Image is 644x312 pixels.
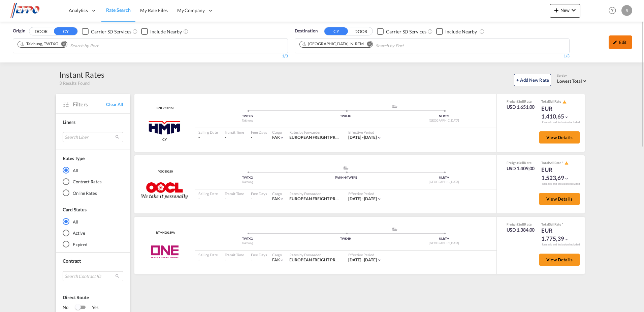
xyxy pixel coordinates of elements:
[140,7,168,13] span: My Rate Files
[564,176,569,181] md-icon: icon-chevron-down
[395,180,493,184] div: [GEOGRAPHIC_DATA]
[562,99,567,104] button: icon-alert
[386,28,426,35] div: Carrier SD Services
[57,41,67,48] button: Remove
[518,99,524,103] span: Sell
[82,28,131,35] md-checkbox: Checkbox No Ink
[29,28,53,35] button: DOOR
[541,105,575,121] div: EUR 1.410,65
[557,77,588,84] md-select: Select: Lowest Total
[272,130,285,135] div: Cargo
[156,170,172,174] span: *00030250
[349,28,373,35] button: DOOR
[198,135,218,140] div: -
[348,196,377,202] div: 08 Sep 2025 - 14 Sep 2025
[507,222,535,227] div: Freight Rate
[376,41,440,51] input: Search by Port
[613,40,617,45] md-icon: icon-pencil
[607,5,618,16] span: Help
[106,7,131,13] span: Rate Search
[63,155,85,162] div: Rates Type
[479,29,485,34] md-icon: Unchecked: Ignores neighbouring ports when fetching rates.Checked : Includes neighbouring ports w...
[564,161,569,166] button: icon-alert
[297,114,395,119] div: TWKHH
[295,53,570,59] div: 1/3
[198,237,297,241] div: TWTXG
[141,28,182,35] md-checkbox: Checkbox No Ink
[251,252,267,257] div: Free Days
[395,176,493,180] div: NLRTM
[557,74,588,78] div: Sort by
[154,231,175,235] span: RTMN00189A
[377,135,382,140] md-icon: icon-chevron-down
[564,115,569,120] md-icon: icon-chevron-down
[73,101,106,108] span: Filters
[541,99,575,104] div: Total Rate
[562,100,567,104] md-icon: icon-alert
[297,237,395,241] div: TWKHH
[85,304,99,311] span: Yes
[549,222,554,226] span: Sell
[289,196,370,201] span: EUROPEAN FREIGHT PROCUREMENT ORG
[289,135,342,140] div: EUROPEAN FREIGHT PROCUREMENT ORG
[621,5,632,16] div: S
[20,41,60,47] div: Press delete to remove this chip.
[177,7,205,14] span: My Company
[537,182,585,186] div: Remark and Inclusion included
[63,230,123,236] md-radio-button: Active
[198,114,297,119] div: TWTXG
[289,196,342,202] div: EUROPEAN FREIGHT PROCUREMENT ORG
[225,257,244,263] div: -
[395,241,493,245] div: [GEOGRAPHIC_DATA]
[225,135,244,140] div: -
[541,222,575,227] div: Total Rate
[198,241,297,245] div: Taichung
[63,241,123,248] md-radio-button: Expired
[298,39,443,51] md-chips-wrap: Chips container. Use arrow keys to select chips.
[537,121,585,124] div: Remark and Inclusion included
[54,27,77,35] button: CY
[147,119,182,135] img: HMM
[348,130,382,135] div: Effective Period
[436,28,477,35] md-checkbox: Checkbox No Ink
[507,165,535,172] div: USD 1.409,00
[272,135,280,140] span: FAK
[377,197,382,201] md-icon: icon-chevron-down
[427,29,433,34] md-icon: Unchecked: Search for CY (Container Yard) services for all selected carriers.Checked : Search for...
[63,218,123,225] md-radio-button: All
[395,237,493,241] div: NLRTM
[557,78,582,84] span: Lowest Total
[225,191,244,196] div: Transit Time
[289,252,342,257] div: Rates by Forwarder
[289,257,342,263] div: EUROPEAN FREIGHT PROCUREMENT ORG
[342,166,350,170] md-icon: assets/icons/custom/ship-fill.svg
[539,131,580,144] button: View Details
[225,252,244,257] div: Transit Time
[225,130,244,135] div: Transit Time
[70,41,134,51] input: Search by Port
[324,27,348,35] button: CY
[514,74,551,86] button: + Add New Rate
[395,114,493,119] div: NLRTM
[280,135,284,140] md-icon: icon-chevron-down
[348,196,377,201] span: [DATE] - [DATE]
[63,178,123,185] md-radio-button: Contract Rates
[348,252,382,257] div: Effective Period
[507,104,535,110] div: USD 1.651,00
[570,6,578,14] md-icon: icon-chevron-down
[549,99,554,103] span: Sell
[289,257,370,262] span: EUROPEAN FREIGHT PROCUREMENT ORG
[297,176,395,180] div: TWKHH/TWTPE
[552,6,560,14] md-icon: icon-plus 400-fg
[541,227,575,243] div: EUR 1.775,39
[198,176,297,180] div: TWTXG
[546,196,573,202] span: View Details
[59,69,104,80] div: Instant Rates
[518,222,524,226] span: Sell
[546,135,573,140] span: View Details
[198,119,297,123] div: Taichung
[302,41,365,47] div: Press delete to remove this chip.
[550,4,580,18] button: icon-plus 400-fgNewicon-chevron-down
[156,170,172,174] div: Contract / Rate Agreement / Tariff / Spot Pricing Reference Number: *00030250
[295,28,318,34] span: Destination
